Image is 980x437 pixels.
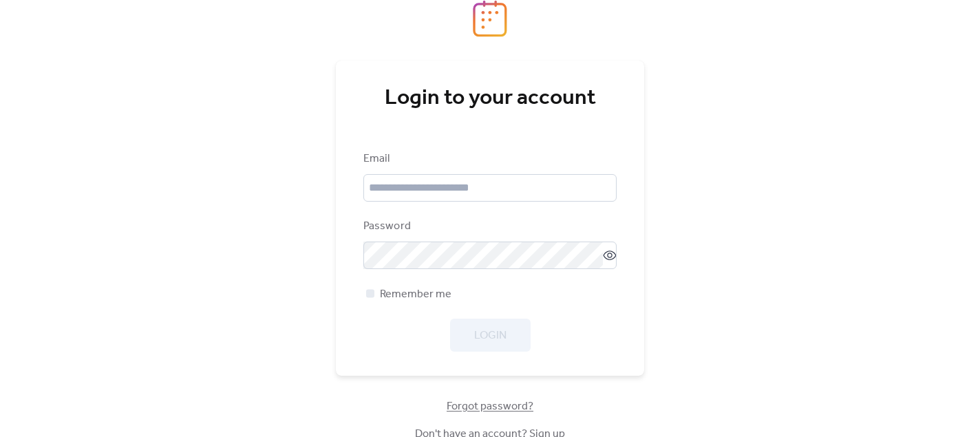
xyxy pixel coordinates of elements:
[380,286,451,303] span: Remember me
[363,85,617,112] div: Login to your account
[447,398,533,415] span: Forgot password?
[363,218,614,235] div: Password
[447,403,533,410] a: Forgot password?
[363,151,614,167] div: Email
